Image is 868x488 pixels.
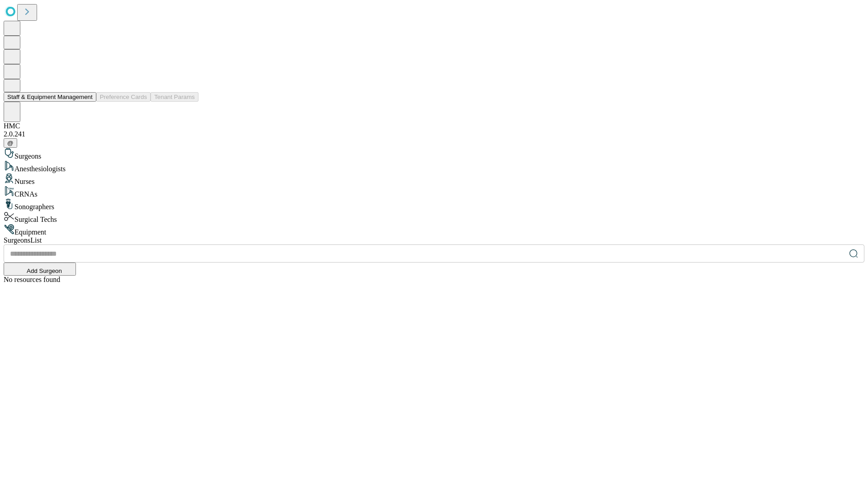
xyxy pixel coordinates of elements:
[4,263,76,276] button: Add Surgeon
[4,130,864,138] div: 2.0.241
[96,92,151,102] button: Preference Cards
[4,198,864,211] div: Sonographers
[4,211,864,224] div: Surgical Techs
[4,224,864,236] div: Equipment
[4,148,864,160] div: Surgeons
[4,92,96,102] button: Staff & Equipment Management
[27,267,62,274] span: Add Surgeon
[7,140,14,146] span: @
[4,138,17,148] button: @
[4,122,864,130] div: HMC
[4,160,864,173] div: Anesthesiologists
[4,173,864,186] div: Nurses
[4,236,864,244] div: Surgeons List
[151,92,198,102] button: Tenant Params
[4,276,864,284] div: No resources found
[4,186,864,198] div: CRNAs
